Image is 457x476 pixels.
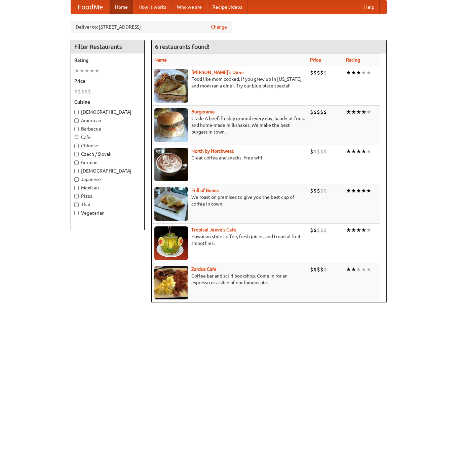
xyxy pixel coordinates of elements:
[74,186,79,190] input: Mexican
[313,108,317,116] li: $
[313,69,317,76] li: $
[74,160,79,165] input: German
[310,266,313,273] li: $
[346,108,351,116] li: ★
[366,187,371,194] li: ★
[346,226,351,234] li: ★
[191,109,215,114] a: Burgerama
[346,57,360,63] a: Rating
[191,148,234,154] a: North by Northwest
[81,88,84,95] li: $
[74,159,141,166] label: German
[172,0,207,14] a: Who we are
[323,187,327,194] li: $
[317,187,320,194] li: $
[191,266,217,272] a: Zardoz Cafe
[310,108,313,116] li: $
[320,187,323,194] li: $
[211,24,227,30] a: Change
[74,201,141,208] label: Thai
[71,21,232,33] div: Deliver to: [STREET_ADDRESS]
[74,210,141,216] label: Vegetarian
[154,233,305,247] p: Hawaiian style coffee, fresh juices, and tropical fruit smoothies.
[154,57,167,63] a: Name
[361,69,366,76] li: ★
[207,0,247,14] a: Recipe videos
[71,0,110,14] a: FoodMe
[346,266,351,273] li: ★
[74,169,79,173] input: [DEMOGRAPHIC_DATA]
[310,57,321,63] a: Price
[310,226,313,234] li: $
[310,187,313,194] li: $
[74,193,141,199] label: Pizza
[191,188,219,193] a: Full of Beans
[191,227,236,232] a: Tropical Jeeve's Cafe
[346,148,351,155] li: ★
[94,67,100,74] li: ★
[74,211,79,215] input: Vegetarian
[317,266,320,273] li: $
[361,266,366,273] li: ★
[323,226,327,234] li: $
[323,266,327,273] li: $
[313,187,317,194] li: $
[74,194,79,198] input: Pizza
[313,226,317,234] li: $
[74,168,141,174] label: [DEMOGRAPHIC_DATA]
[74,99,141,105] h5: Cuisine
[154,69,188,103] img: sallys.jpg
[351,69,356,76] li: ★
[191,70,244,75] a: [PERSON_NAME]'s Diner
[356,187,361,194] li: ★
[351,187,356,194] li: ★
[366,226,371,234] li: ★
[110,0,133,14] a: Home
[317,108,320,116] li: $
[346,69,351,76] li: ★
[154,115,305,135] p: Grade A beef, freshly ground every day, hand-cut fries, and home-made milkshakes. We make the bes...
[154,194,305,207] p: We roast on premises to give you the best cup of coffee in town.
[356,266,361,273] li: ★
[74,127,79,131] input: Barbecue
[154,148,188,181] img: north.jpg
[361,108,366,116] li: ★
[74,203,79,207] input: Thai
[320,226,323,234] li: $
[366,148,371,155] li: ★
[89,67,94,74] li: ★
[320,108,323,116] li: $
[74,151,141,157] label: Czech / Slovak
[346,187,351,194] li: ★
[74,110,79,114] input: [DEMOGRAPHIC_DATA]
[74,152,79,156] input: Czech / Slovak
[74,88,78,95] li: $
[88,88,91,95] li: $
[351,108,356,116] li: ★
[74,118,79,123] input: American
[310,148,313,155] li: $
[74,144,79,148] input: Chinese
[351,148,356,155] li: ★
[361,187,366,194] li: ★
[133,0,172,14] a: How it works
[79,67,84,74] li: ★
[71,40,144,53] h4: Filter Restaurants
[356,226,361,234] li: ★
[154,266,188,299] img: zardoz.jpg
[154,108,188,142] img: burgerama.jpg
[317,148,320,155] li: $
[74,135,79,140] input: Cafe
[317,226,320,234] li: $
[351,226,356,234] li: ★
[356,108,361,116] li: ★
[84,67,89,74] li: ★
[78,88,81,95] li: $
[317,69,320,76] li: $
[366,108,371,116] li: ★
